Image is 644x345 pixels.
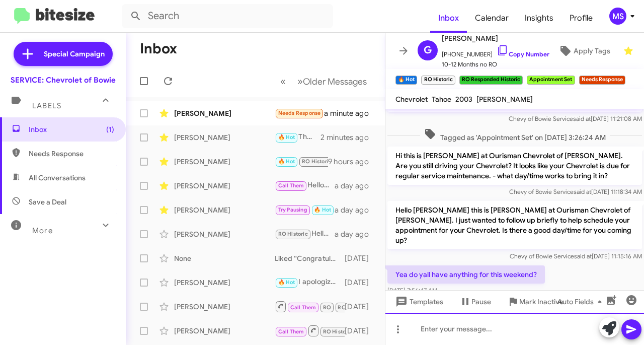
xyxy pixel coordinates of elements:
span: RO Historic [278,231,308,237]
div: Hello, Chevrolet recommends service every 5,000 to 6,000 miles or 6 months. Unless you have servi... [275,228,335,240]
span: Chevy of Bowie Service [DATE] 11:18:34 AM [509,188,642,195]
div: [PERSON_NAME] [174,302,275,312]
span: Apply Tags [574,42,610,60]
span: 🔥 Hot [278,158,295,165]
button: Templates [385,293,451,311]
div: [DATE] [345,302,377,312]
div: [PERSON_NAME] [174,278,275,288]
span: 2003 [455,95,472,104]
button: Previous [274,71,292,92]
span: » [297,75,303,88]
span: 🔥 Hot [278,134,295,141]
div: Liked “Congratulations! That information should be from the warranty company” [275,253,345,263]
button: Pause [451,293,499,311]
div: [DATE] [345,253,377,263]
button: MS [601,8,633,25]
a: Insights [517,4,561,33]
button: Mark Inactive [499,293,572,311]
span: Mark Inactive [519,293,563,311]
span: Needs Response [278,110,321,116]
span: [PERSON_NAME] [442,32,549,44]
a: Profile [561,4,601,33]
span: (1) [106,124,114,134]
small: 🔥 Hot [395,76,417,85]
span: 10-12 Months no RO [442,59,549,70]
div: [DATE] [345,326,377,336]
span: Templates [393,293,443,311]
span: Tahoe [432,95,451,104]
span: RO Historic [302,158,332,165]
span: Chevy of Bowie Service [DATE] 11:21:08 AM [509,115,642,122]
nav: Page navigation example [275,71,373,92]
div: Hello, I am sorry for the delayed response. Has anyone gave you a call back? [275,180,335,191]
p: Yea do yall have anything for this weekend? [387,265,545,284]
div: [DATE] [345,278,377,288]
div: MS [609,8,626,25]
span: Call Them [278,328,304,335]
span: Call Them [290,304,316,311]
div: Inbound Call [275,300,345,313]
span: Chevy of Bowie Service [DATE] 11:15:16 AM [510,252,642,260]
button: Apply Tags [549,42,618,60]
div: a day ago [335,181,377,191]
div: I apologize for the delay, did you still need to schedule? [275,277,345,288]
a: Copy Number [497,50,549,58]
div: a minute ago [324,108,377,118]
h1: Inbox [140,41,177,57]
div: a day ago [335,229,377,239]
span: 🔥 Hot [278,279,295,286]
span: Save a Deal [29,197,66,207]
span: RO Historic [323,328,353,335]
span: « [280,75,286,88]
a: Calendar [467,4,517,33]
span: Tagged as 'Appointment Set' on [DATE] 3:26:24 AM [420,128,610,143]
div: I changed my brakes and rotors at home [275,107,324,119]
div: That mileage indicates that the vehicle is due for an Oil change, tire rotation, fuel cleaning se... [275,131,320,143]
span: Needs Response [29,149,114,159]
span: [PHONE_NUMBER] [442,44,549,59]
small: RO Responded Historic [459,76,523,85]
div: SERVICE: Chevrolet of Bowie [11,75,116,85]
span: All Conversations [29,173,86,183]
div: None [174,253,275,263]
div: [PERSON_NAME] [174,157,275,167]
span: Try Pausing [278,206,307,213]
div: [PERSON_NAME] [174,205,275,215]
small: Needs Response [579,76,625,85]
div: 2 minutes ago [320,132,377,143]
div: [PERSON_NAME] [174,108,275,118]
span: Pause [471,293,491,311]
span: said at [573,115,591,122]
span: Labels [32,101,61,110]
span: Auto Fields [557,293,606,311]
small: Appointment Set [527,76,575,85]
span: G [424,42,432,58]
span: RO [323,304,331,311]
div: [PERSON_NAME] [174,132,275,143]
a: Special Campaign [14,42,113,66]
div: 9 hours ago [328,157,377,167]
span: said at [574,252,592,260]
span: Older Messages [303,76,367,87]
div: We do and it looks available all throughout the day, What time works for you. [275,324,345,337]
span: Call Them [278,182,304,189]
button: Auto Fields [549,293,614,311]
a: Inbox [430,4,467,33]
div: [PERSON_NAME] [174,326,275,336]
span: Chevrolet [395,95,428,104]
button: Next [291,71,373,92]
small: RO Historic [421,76,455,85]
span: Special Campaign [44,49,105,59]
div: [PERSON_NAME] [174,181,275,191]
span: [DATE] 7:56:47 AM [387,287,437,294]
div: [PERSON_NAME] [174,229,275,239]
div: a day ago [335,205,377,215]
span: Inbox [29,124,114,134]
input: Search [122,4,333,28]
p: Hi this is [PERSON_NAME] at Ourisman Chevrolet of [PERSON_NAME]. Are you still driving your Chevr... [387,147,642,185]
span: RO Responded [338,304,376,311]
